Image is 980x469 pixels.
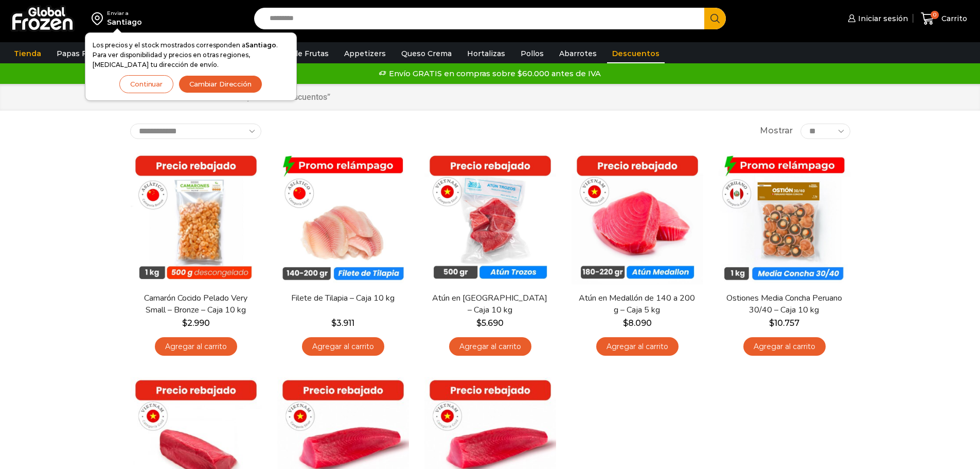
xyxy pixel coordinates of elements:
a: Camarón Cocido Pelado Very Small – Bronze – Caja 10 kg [136,292,255,316]
bdi: 3.911 [331,318,354,328]
a: Papas Fritas [51,44,109,63]
a: Atún en [GEOGRAPHIC_DATA] – Caja 10 kg [431,292,549,316]
a: Pollos [515,44,549,63]
p: Los precios y el stock mostrados corresponden a . Para ver disponibilidad y precios en otras regi... [93,40,289,70]
a: 0 Carrito [918,7,970,31]
span: Carrito [939,13,967,24]
span: $ [769,318,774,328]
button: Cambiar Dirección [179,75,262,93]
span: $ [182,318,187,328]
a: Agregar al carrito: “Atún en Trozos - Caja 10 kg” [449,337,531,356]
a: Appetizers [339,44,391,63]
span: Iniciar sesión [856,13,908,24]
a: Hortalizas [462,44,510,63]
span: Mostrar [760,125,793,137]
a: Filete de Tilapia – Caja 10 kg [283,292,402,304]
a: Agregar al carrito: “Filete de Tilapia - Caja 10 kg” [302,337,384,356]
a: Iniciar sesión [845,8,908,29]
a: Atún en Medallón de 140 a 200 g – Caja 5 kg [578,292,696,316]
span: 0 [931,11,939,19]
div: Santiago [107,17,142,27]
a: Abarrotes [554,44,602,63]
bdi: 2.990 [182,318,210,328]
bdi: 8.090 [623,318,652,328]
bdi: 10.757 [769,318,799,328]
img: address-field-icon.svg [92,10,107,27]
a: Agregar al carrito: “Ostiones Media Concha Peruano 30/40 - Caja 10 kg” [743,337,826,356]
select: Pedido de la tienda [130,124,261,139]
a: Agregar al carrito: “Camarón Cocido Pelado Very Small - Bronze - Caja 10 kg” [155,337,237,356]
a: Agregar al carrito: “Atún en Medallón de 140 a 200 g - Caja 5 kg” [596,337,679,356]
button: Continuar [119,75,173,93]
button: Search button [704,8,726,29]
a: Tienda [9,44,46,63]
span: $ [331,318,336,328]
a: Descuentos [607,44,665,63]
strong: Santiago [245,41,276,49]
span: $ [476,318,482,328]
a: Ostiones Media Concha Peruano 30/40 – Caja 10 kg [725,292,843,316]
bdi: 5.690 [476,318,504,328]
div: Enviar a [107,10,142,17]
span: $ [623,318,628,328]
a: Queso Crema [396,44,457,63]
a: Pulpa de Frutas [264,44,334,63]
